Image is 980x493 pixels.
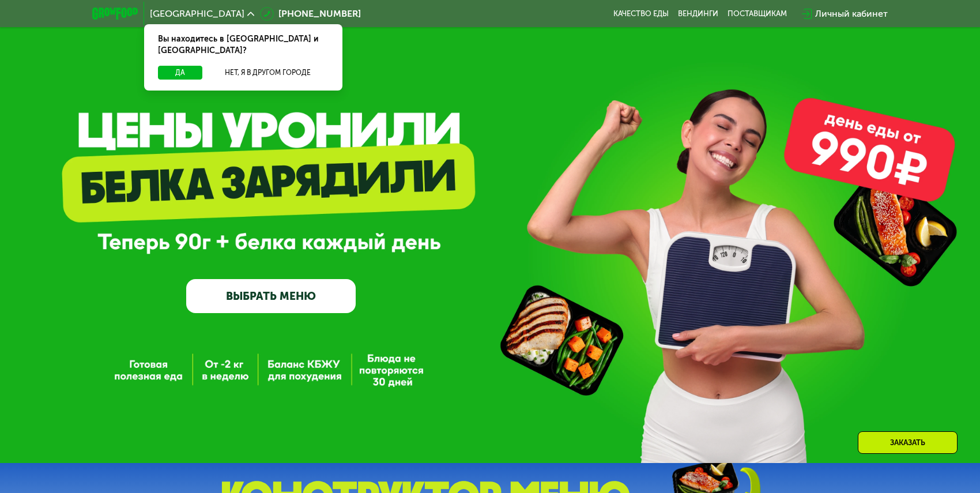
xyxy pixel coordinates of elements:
[613,9,669,18] a: Качество еды
[150,9,244,18] span: [GEOGRAPHIC_DATA]
[678,9,718,18] a: Вендинги
[260,7,361,21] a: [PHONE_NUMBER]
[186,279,356,313] a: ВЫБРАТЬ МЕНЮ
[815,7,888,21] div: Личный кабинет
[144,24,342,66] div: Вы находитесь в [GEOGRAPHIC_DATA] и [GEOGRAPHIC_DATA]?
[158,66,202,80] button: Да
[728,9,787,18] div: поставщикам
[858,431,958,454] div: Заказать
[207,66,329,80] button: Нет, я в другом городе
